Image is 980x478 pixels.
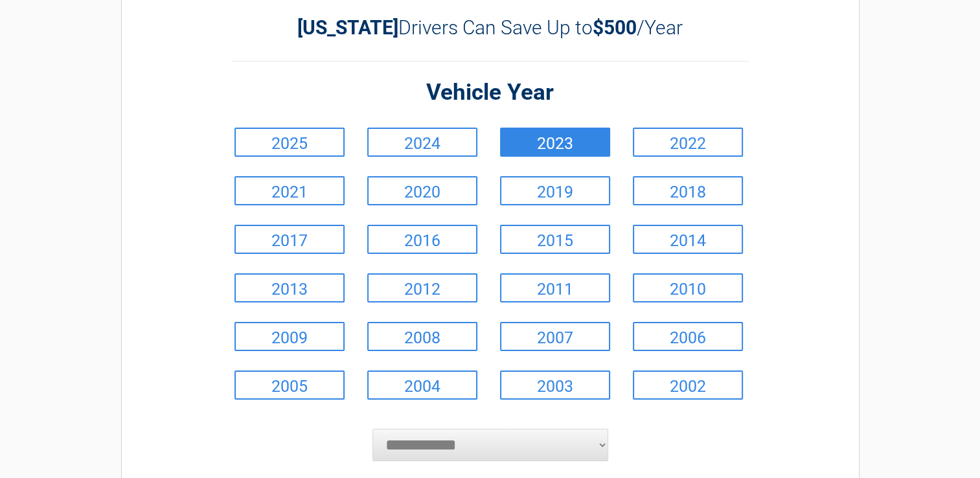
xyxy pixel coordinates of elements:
a: 2009 [234,322,345,351]
b: [US_STATE] [297,16,398,39]
h2: Drivers Can Save Up to /Year [231,16,749,39]
a: 2021 [234,176,345,205]
h2: Vehicle Year [231,78,749,108]
a: 2005 [234,370,345,400]
a: 2022 [633,128,743,157]
a: 2013 [234,273,345,302]
a: 2025 [234,128,345,157]
a: 2003 [500,370,610,400]
a: 2017 [234,225,345,254]
b: $500 [593,16,637,39]
a: 2024 [367,128,477,157]
a: 2020 [367,176,477,205]
a: 2002 [633,370,743,400]
a: 2011 [500,273,610,302]
a: 2023 [500,128,610,157]
a: 2008 [367,322,477,351]
a: 2015 [500,225,610,254]
a: 2018 [633,176,743,205]
a: 2006 [633,322,743,351]
a: 2004 [367,370,477,400]
a: 2014 [633,225,743,254]
a: 2016 [367,225,477,254]
a: 2019 [500,176,610,205]
a: 2010 [633,273,743,302]
a: 2007 [500,322,610,351]
a: 2012 [367,273,477,302]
